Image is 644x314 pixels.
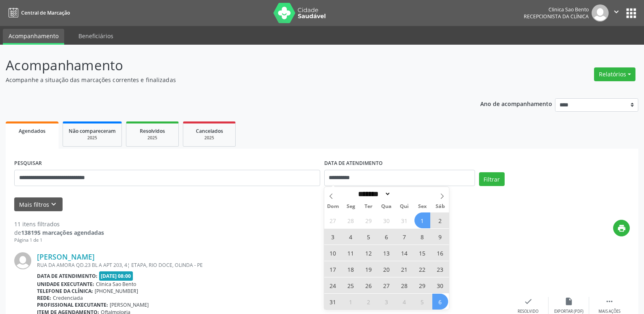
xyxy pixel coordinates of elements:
span: Clinica Sao Bento [96,281,136,288]
i: insert_drive_file [564,297,573,306]
span: Agosto 8, 2025 [414,229,430,245]
span: [DATE] 08:00 [99,271,133,281]
b: Unidade executante: [37,281,94,288]
a: Beneficiários [73,29,119,43]
a: [PERSON_NAME] [37,252,95,261]
span: Sex [413,204,431,209]
span: Resolvidos [140,128,165,134]
span: Setembro 3, 2025 [379,294,395,310]
span: Agosto 10, 2025 [325,245,341,261]
p: Acompanhamento [6,55,449,76]
span: Ter [360,204,377,209]
span: Agendados [19,128,46,134]
button: print [613,220,630,236]
span: Agosto 18, 2025 [343,261,359,277]
span: Agosto 14, 2025 [397,245,412,261]
span: Agosto 13, 2025 [379,245,395,261]
span: Qua [377,204,395,209]
span: Setembro 2, 2025 [361,294,377,310]
span: Seg [342,204,360,209]
span: Recepcionista da clínica [524,13,589,20]
span: Credenciada [53,295,83,301]
span: Agosto 17, 2025 [325,261,341,277]
span: Setembro 5, 2025 [414,294,430,310]
span: Agosto 1, 2025 [414,212,430,228]
span: Agosto 31, 2025 [325,294,341,310]
span: Agosto 22, 2025 [414,261,430,277]
span: Agosto 23, 2025 [432,261,448,277]
span: Agosto 4, 2025 [343,229,359,245]
i:  [612,7,621,16]
span: Central de Marcação [21,9,70,16]
button: Relatórios [594,67,635,81]
div: RUA DA AMORA QD.23 BL A APT 203, 4¦ ETAPA, RIO DOCE, OLINDA - PE [37,262,508,269]
span: Setembro 1, 2025 [343,294,359,310]
span: Agosto 16, 2025 [432,245,448,261]
span: Agosto 27, 2025 [379,277,395,293]
span: Agosto 2, 2025 [432,212,448,228]
span: Agosto 25, 2025 [343,277,359,293]
span: Dom [324,204,342,209]
span: [PERSON_NAME] [110,301,149,308]
span: Agosto 11, 2025 [343,245,359,261]
i: check [524,297,533,306]
span: Agosto 28, 2025 [397,277,412,293]
div: 2025 [69,135,116,141]
span: Agosto 29, 2025 [414,277,430,293]
i: keyboard_arrow_down [49,200,58,209]
span: Setembro 4, 2025 [397,294,412,310]
span: Julho 28, 2025 [343,212,359,228]
span: Não compareceram [69,128,116,134]
select: Month [356,190,391,198]
label: PESQUISAR [14,157,42,170]
a: Central de Marcação [6,6,70,19]
span: Agosto 7, 2025 [397,229,412,245]
b: Rede: [37,295,51,301]
b: Data de atendimento: [37,273,98,279]
span: Agosto 3, 2025 [325,229,341,245]
span: Cancelados [196,128,223,134]
label: DATA DE ATENDIMENTO [324,157,383,170]
b: Telefone da clínica: [37,288,93,295]
b: Profissional executante: [37,301,108,308]
span: Sáb [431,204,449,209]
span: Julho 31, 2025 [397,212,412,228]
p: Ano de acompanhamento [480,98,552,108]
button: Filtrar [479,172,505,186]
span: Qui [395,204,413,209]
button: Mais filtroskeyboard_arrow_down [14,197,63,212]
div: Página 1 de 1 [14,237,104,244]
span: Agosto 21, 2025 [397,261,412,277]
span: Agosto 20, 2025 [379,261,395,277]
span: Agosto 9, 2025 [432,229,448,245]
span: Agosto 12, 2025 [361,245,377,261]
div: Clinica Sao Bento [524,6,589,13]
a: Acompanhamento [3,29,64,45]
strong: 138195 marcações agendadas [21,229,104,236]
img: img [592,4,609,22]
div: de [14,228,104,237]
span: Agosto 15, 2025 [414,245,430,261]
span: Setembro 6, 2025 [432,294,448,310]
span: Agosto 5, 2025 [361,229,377,245]
span: Agosto 30, 2025 [432,277,448,293]
span: Julho 27, 2025 [325,212,341,228]
p: Acompanhe a situação das marcações correntes e finalizadas [6,76,449,84]
span: Julho 30, 2025 [379,212,395,228]
span: [PHONE_NUMBER] [95,288,138,295]
span: Agosto 26, 2025 [361,277,377,293]
input: Year [391,190,418,198]
span: Agosto 24, 2025 [325,277,341,293]
button: apps [624,6,638,20]
span: Agosto 19, 2025 [361,261,377,277]
div: 2025 [132,135,173,141]
i:  [605,297,614,306]
button:  [609,4,624,22]
span: Agosto 6, 2025 [379,229,395,245]
div: 11 itens filtrados [14,220,104,228]
div: 2025 [189,135,230,141]
img: img [14,252,31,269]
span: Julho 29, 2025 [361,212,377,228]
i: print [617,224,626,233]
